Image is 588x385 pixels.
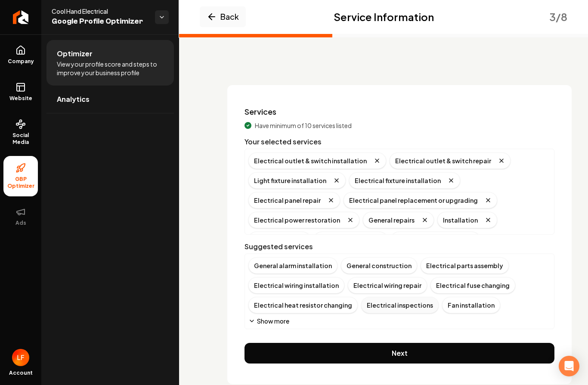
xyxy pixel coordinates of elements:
[52,15,148,27] span: Google Profile Optimizer
[421,217,428,223] button: Remove badge
[248,297,358,313] div: Electrical heat resistor changing
[248,232,310,248] div: Remodeling
[244,343,554,364] button: Next
[12,220,30,226] span: Ads
[549,10,567,24] div: 3 / 8
[248,277,344,293] div: Electrical wiring installation
[12,349,29,366] button: Open user button
[3,38,38,72] a: Company
[341,257,417,274] div: General construction
[6,95,36,102] span: Website
[559,356,579,376] div: Open Intercom Messenger
[13,10,29,24] img: Rebolt Logo
[430,277,515,293] div: Electrical fuse changing
[347,217,354,223] button: Remove badge
[248,172,346,189] div: Light fixture installation
[3,200,38,233] button: Ads
[391,232,480,248] div: EV Charging Stations
[46,86,174,113] a: Analytics
[328,197,334,204] button: Remove badge
[348,277,427,293] div: Electrical wiring repair
[248,317,289,325] button: Show more
[244,107,276,116] label: Services
[3,132,38,146] span: Social Media
[363,212,434,228] div: General repairs
[333,177,340,184] button: Remove badge
[52,7,148,15] span: Cool Hand Electrical
[244,241,554,252] div: Suggested services
[255,121,352,130] span: Have minimum of 10 services listed
[248,257,337,274] div: General alarm installation
[314,232,387,248] div: Meter upgrades
[485,217,492,223] button: Remove badge
[361,297,439,313] div: Electrical inspections
[334,10,434,24] h2: Service Information
[421,257,509,274] div: Electrical parts assembly
[485,197,492,204] button: Remove badge
[349,172,460,189] div: Electrical fixture installation
[3,75,38,109] a: Website
[442,297,500,313] div: Fan installation
[390,153,511,169] div: Electrical outlet & switch repair
[3,176,38,189] span: GBP Optimizer
[57,49,93,59] span: Optimizer
[244,137,554,147] div: Your selected services
[12,349,29,366] img: Luke Fullmer
[4,58,37,65] span: Company
[57,60,164,77] span: View your profile score and steps to improve your business profile
[437,212,497,228] div: Installation
[448,177,455,184] button: Remove badge
[57,94,90,104] span: Analytics
[9,370,33,376] span: Account
[248,212,359,228] div: Electrical power restoration
[3,112,38,153] a: Social Media
[374,157,381,164] button: Remove badge
[200,6,246,27] button: Back
[344,192,497,208] div: Electrical panel replacement or upgrading
[248,192,340,208] div: Electrical panel repair
[498,157,505,164] button: Remove badge
[248,153,386,169] div: Electrical outlet & switch installation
